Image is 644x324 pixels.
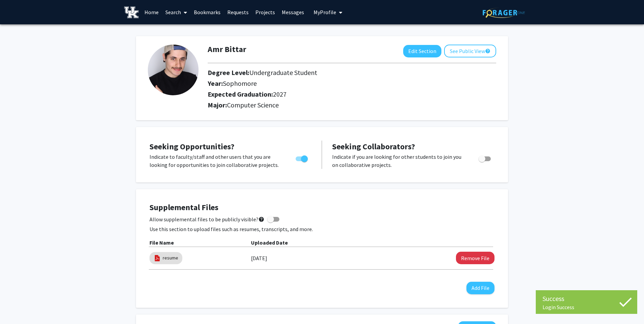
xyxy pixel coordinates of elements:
span: Sophomore [223,79,257,88]
button: Remove resume File [456,252,495,264]
div: Success [543,294,630,304]
span: Computer Science [227,101,279,109]
img: pdf_icon.png [154,254,161,262]
p: Use this section to upload files such as resumes, transcripts, and more. [149,225,495,233]
iframe: Chat [5,294,29,319]
span: 2027 [273,90,286,98]
a: resume [163,254,178,261]
button: Add File [466,282,495,294]
span: My Profile [314,9,336,16]
div: Toggle [293,153,312,163]
h2: Degree Level: [208,69,465,77]
button: Edit Section [403,45,441,57]
div: Toggle [476,153,495,163]
a: Messages [278,0,307,24]
label: [DATE] [251,252,267,264]
a: Search [162,0,190,24]
a: Requests [224,0,252,24]
button: See Public View [444,45,496,57]
span: Undergraduate Student [249,68,317,77]
h2: Expected Graduation: [208,90,465,98]
b: File Name [149,239,174,246]
img: ForagerOne Logo [483,7,525,18]
h1: Amr Bittar [208,45,246,54]
span: Seeking Collaborators? [332,141,415,152]
a: Projects [252,0,278,24]
img: University of Kentucky Logo [124,6,139,18]
h4: Supplemental Files [149,203,495,213]
a: Home [141,0,162,24]
p: Indicate if you are looking for other students to join you on collaborative projects. [332,153,466,169]
img: Profile Picture [148,45,199,95]
a: Bookmarks [190,0,224,24]
span: Seeking Opportunities? [149,141,234,152]
h2: Major: [208,101,496,109]
mat-icon: help [258,215,264,223]
div: Login Success [543,304,630,310]
h2: Year: [208,79,465,88]
span: Allow supplemental files to be publicly visible? [149,215,264,223]
p: Indicate to faculty/staff and other users that you are looking for opportunities to join collabor... [149,153,283,169]
b: Uploaded Date [251,239,288,246]
mat-icon: help [485,47,490,55]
